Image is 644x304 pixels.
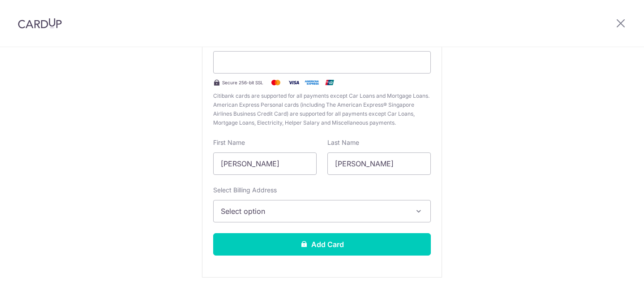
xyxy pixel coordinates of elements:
[285,77,303,88] img: Visa
[213,152,317,175] input: Cardholder First Name
[267,77,285,88] img: Mastercard
[303,77,321,88] img: .alt.amex
[213,138,245,147] label: First Name
[221,206,407,217] span: Select option
[321,77,339,88] img: .alt.unionpay
[213,233,431,256] button: Add Card
[327,138,359,147] label: Last Name
[213,200,431,222] button: Select option
[213,91,431,127] span: Citibank cards are supported for all payments except Car Loans and Mortgage Loans. American Expre...
[222,79,263,86] span: Secure 256-bit SSL
[18,18,62,29] img: CardUp
[327,152,431,175] input: Cardholder Last Name
[213,186,277,195] label: Select Billing Address
[221,57,423,68] iframe: Secure card payment input frame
